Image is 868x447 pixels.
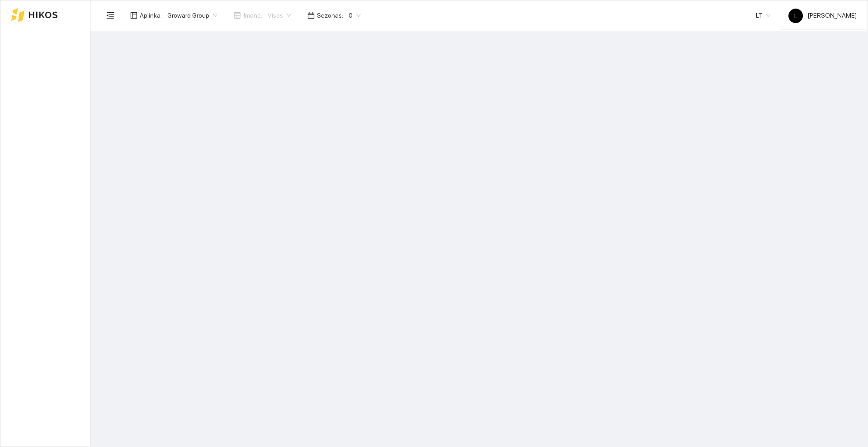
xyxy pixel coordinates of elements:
[167,9,217,22] span: Groward Group
[130,12,137,19] span: layout
[140,10,162,20] span: Aplinka :
[756,9,770,22] span: LT
[106,11,114,19] span: menu-fold
[307,12,315,19] span: calendar
[794,9,797,23] span: L
[317,10,343,20] span: Sezonas :
[349,9,361,22] span: 0
[268,9,291,22] span: Visos
[101,6,119,24] button: menu-fold
[234,12,241,19] span: shop
[243,10,262,20] span: Įmonė :
[788,12,857,19] span: [PERSON_NAME]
